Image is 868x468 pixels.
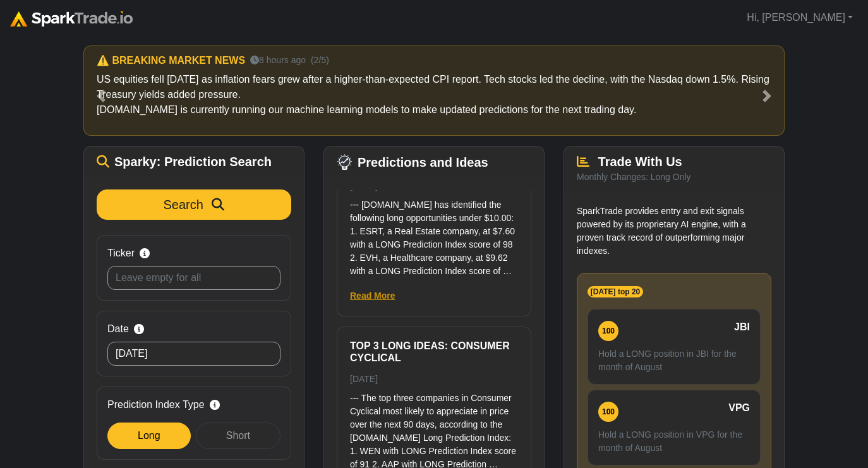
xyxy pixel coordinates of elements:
[350,340,518,364] h6: Top 3 Long ideas: Consumer Cyclical
[97,72,771,117] p: US equities fell [DATE] as inflation fears grew after a higher-than-expected CPI report. Tech sto...
[350,374,378,384] small: [DATE]
[97,189,291,220] button: Search
[107,423,191,449] div: Long
[350,181,378,191] small: [DATE]
[164,198,203,212] span: Search
[598,321,618,341] div: 100
[588,390,761,465] a: 100 VPG Hold a LONG position in VPG for the month of August
[358,155,488,170] span: Predictions and Ideas
[114,154,272,169] span: Sparky: Prediction Search
[734,320,750,335] span: JBI
[588,309,761,385] a: 100 JBI Hold a LONG position in JBI for the month of August
[311,54,329,67] small: (2/5)
[138,430,160,441] span: Long
[196,423,280,449] div: Short
[107,246,135,261] span: Ticker
[742,5,858,30] a: Hi, [PERSON_NAME]
[97,54,245,66] h6: ⚠️ BREAKING MARKET NEWS
[350,147,518,278] a: Three Long Opportunities Under $10 [DATE] --- [DOMAIN_NAME] has identified the following long opp...
[598,155,682,169] span: Trade With Us
[10,11,133,27] img: sparktrade.png
[728,400,750,416] span: VPG
[577,205,771,258] p: SparkTrade provides entry and exit signals powered by its proprietary AI engine, with a proven tr...
[598,347,750,374] p: Hold a LONG position in JBI for the month of August
[598,402,618,422] div: 100
[350,198,518,278] p: --- [DOMAIN_NAME] has identified the following long opportunities under $10.00: 1. ESRT, a Real E...
[226,430,250,441] span: Short
[107,397,205,412] span: Prediction Index Type
[598,428,750,455] p: Hold a LONG position in VPG for the month of August
[588,286,643,297] span: [DATE] top 20
[107,266,280,290] input: Leave empty for all
[577,172,691,182] small: Monthly Changes: Long Only
[107,321,129,337] span: Date
[250,54,306,67] small: 8 hours ago
[350,291,395,301] a: Read More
